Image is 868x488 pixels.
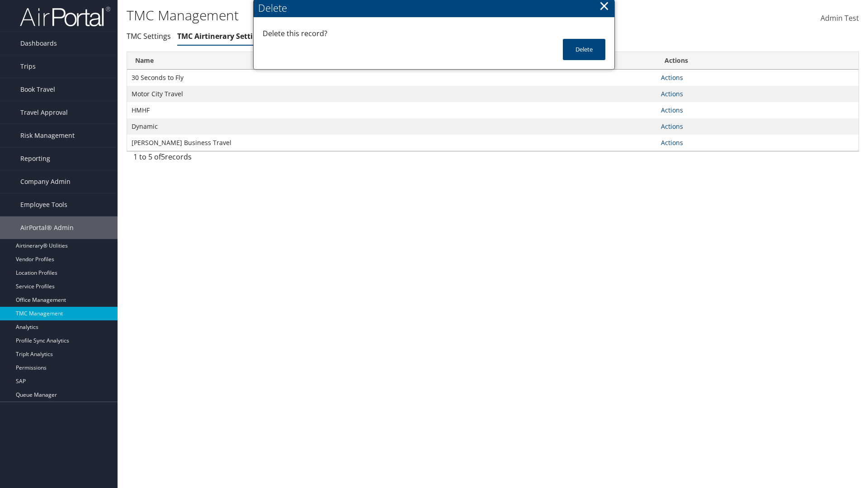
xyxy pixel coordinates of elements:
img: airportal-logo.png [20,6,110,27]
a: Actions [661,138,683,147]
span: Admin Test [821,13,859,23]
a: TMC Airtinerary Settings [177,31,265,41]
a: Actions [661,73,683,82]
th: Actions [656,52,859,70]
span: Travel Approval [20,101,68,124]
td: 30 Seconds to Fly [127,70,656,86]
span: Book Travel [20,78,55,101]
span: 5 [161,152,165,162]
th: Name: activate to sort column ascending [127,52,656,70]
td: HMHF [127,102,656,118]
a: Actions [661,89,683,98]
div: Delete this record? [263,28,605,39]
span: Reporting [20,147,50,170]
span: Trips [20,55,36,78]
td: [PERSON_NAME] Business Travel [127,135,656,151]
div: Delete [258,1,614,15]
a: TMC Settings [127,31,171,41]
button: Delete [563,39,605,60]
div: 1 to 5 of records [133,151,303,167]
a: Admin Test [821,5,859,33]
span: Company Admin [20,170,71,193]
span: Dashboards [20,32,57,55]
span: Employee Tools [20,193,67,216]
span: Risk Management [20,124,75,147]
a: Actions [661,122,683,131]
a: Actions [661,106,683,114]
span: AirPortal® Admin [20,216,74,239]
td: Motor City Travel [127,86,656,102]
h1: TMC Management [127,6,615,25]
td: Dynamic [127,118,656,135]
